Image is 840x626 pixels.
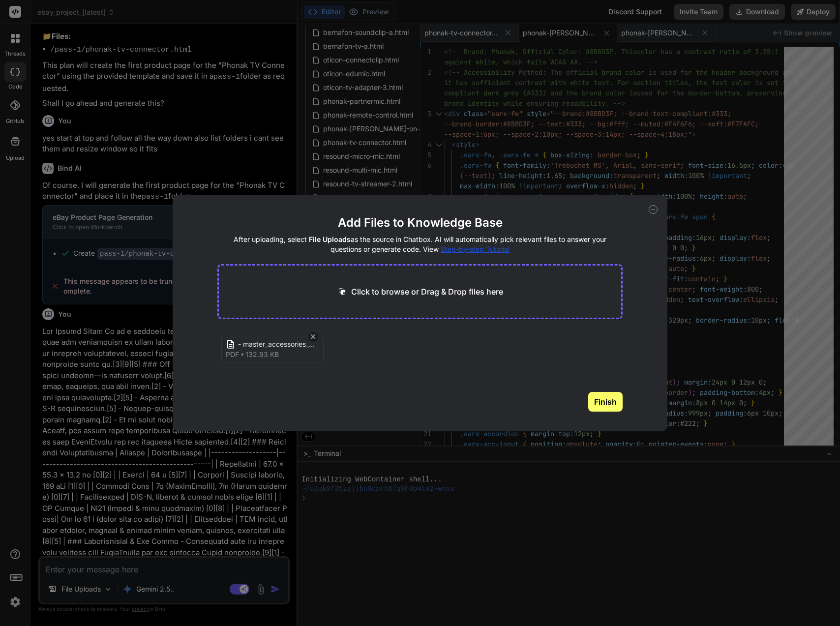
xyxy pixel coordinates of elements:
[226,350,239,359] span: pdf
[217,215,623,231] h2: Add Files to Knowledge Base
[351,286,503,298] p: Click to browse or Drag & Drop files here
[309,235,351,243] span: File Uploads
[238,339,317,350] span: - master_accessories_all_combined - - master_accessories_all_combined
[217,235,623,254] h4: After uploading, select as the source in Chatbox. AI will automatically pick relevant files to an...
[441,245,510,253] span: Step-by-step Tutorial
[245,350,279,359] span: 132.93 KB
[588,392,623,412] button: Finish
